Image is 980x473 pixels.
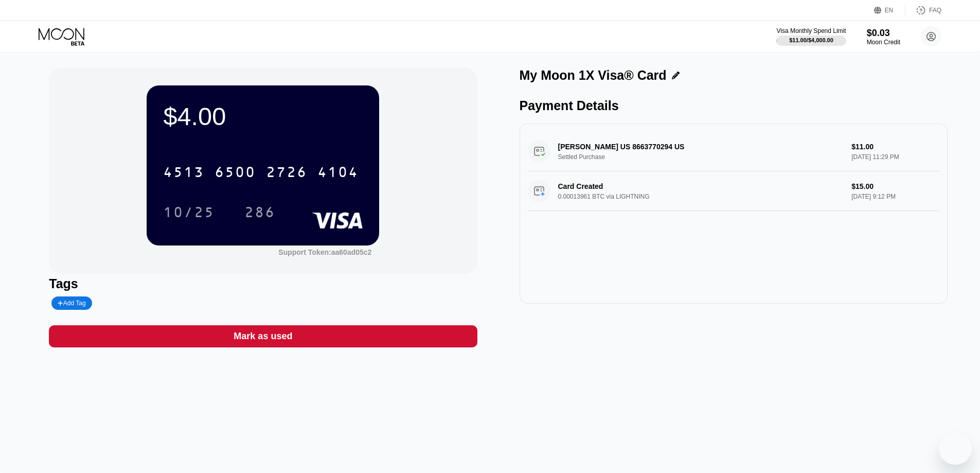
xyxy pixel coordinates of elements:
div: Moon Credit [867,39,900,46]
div: $11.00 / $4,000.00 [789,37,833,43]
div: 4513 [163,165,204,182]
div: 10/25 [155,199,222,225]
div: Mark as used [234,330,292,342]
div: Payment Details [520,98,948,113]
div: 286 [244,205,275,222]
div: 6500 [215,165,256,182]
div: FAQ [929,7,941,14]
div: EN [874,5,905,15]
div: Visa Monthly Spend Limit$11.00/$4,000.00 [776,27,846,46]
div: Support Token: aa60ad05c2 [278,248,371,256]
div: $0.03Moon Credit [867,28,900,46]
div: My Moon 1X Visa® Card [520,68,667,83]
div: 286 [237,199,283,225]
div: $4.00 [163,102,363,131]
div: Visa Monthly Spend Limit [776,27,846,34]
iframe: Button to launch messaging window, conversation in progress [939,432,972,465]
div: 10/25 [163,205,215,222]
div: $0.03 [867,28,900,39]
div: 4104 [317,165,359,182]
div: Add Tag [51,296,92,310]
div: EN [885,7,894,14]
div: FAQ [905,5,941,15]
div: 4513650027264104 [157,159,365,185]
div: 2726 [266,165,307,182]
div: Tags [49,276,477,291]
div: Support Token:aa60ad05c2 [278,248,371,256]
div: Add Tag [58,300,85,307]
div: Mark as used [49,325,477,347]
